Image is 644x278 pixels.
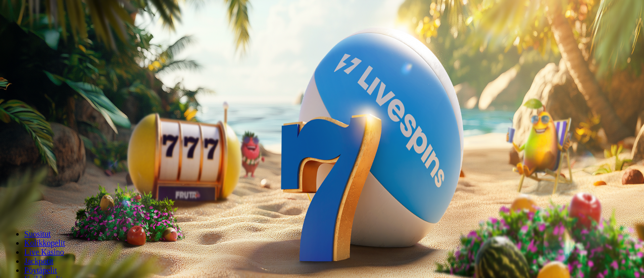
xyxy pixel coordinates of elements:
[24,248,64,256] a: Live Kasino
[24,257,54,265] a: Jackpotit
[24,266,57,274] span: Pöytäpelit
[24,230,51,238] a: Suositut
[24,239,65,247] a: Kolikkopelit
